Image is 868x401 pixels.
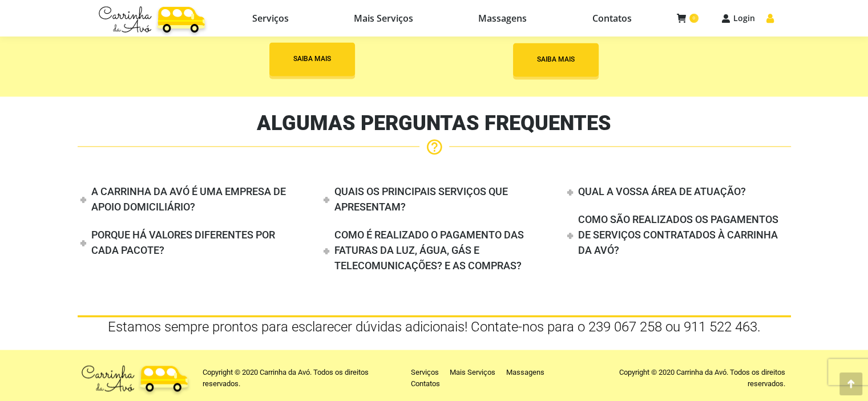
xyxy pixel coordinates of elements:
a: Serviços [223,10,318,26]
span: SAIBA MAIS [537,55,575,64]
a: Serviços [411,366,439,378]
img: Carrinha da Avó [95,1,208,37]
h4: QUAIS OS PRINCIPAIS SERVIÇOS QUE APRESENTAM? [334,185,508,213]
span: Massagens [478,13,527,24]
h4: PORQUE HÁ VALORES DIFERENTES POR CADA PACOTE? [91,229,275,256]
img: Carrinha da Avó [78,359,191,395]
span: Mais Serviços [354,13,413,24]
span: 0 [689,14,699,23]
h4: COMO É REALIZADO O PAGAMENTO DAS FATURAS DA LUZ, ÁGUA, GÁS E TELECOMUNICAÇÕES? E AS COMPRAS? [334,229,524,272]
h4: COMO SÃO REALIZADOS OS PAGAMENTOS DE SERVIÇOS CONTRATADOS À CARRINHA DA AVÓ? [578,213,778,256]
a: Contatos [562,10,661,26]
a: Mais Serviços [324,10,443,26]
span: Contatos [592,13,631,24]
span: SAIBA MAIS [293,54,331,64]
div: Estamos sempre prontos para esclarecer dúvidas adicionais! Contate-nos para o 239 067 258 ou 911 ... [78,317,791,335]
span: Serviços [252,13,289,24]
button: SAIBA MAIS [269,42,355,76]
button: SAIBA MAIS [513,43,599,76]
a: Mais Serviços [450,366,495,378]
div: Copyright © 2020 Carrinha da Avó. Todos os direitos reservados. [203,366,399,389]
a: Massagens [449,10,556,26]
a: Login [721,13,755,23]
h2: ALGUMAS PERGUNTAS FREQUENTES [78,111,791,136]
h4: QUAL A VOSSA ÁREA DE ATUAÇÃO? [578,185,746,197]
p: Copyright © 2020 Carrinha da Avó. Todos os direitos reservados. [588,366,785,389]
a: Contatos [411,378,440,389]
h4: A CARRINHA DA AVÓ É UMA EMPRESA DE APOIO DOMICILIÁRIO? [91,185,286,213]
a: Massagens [506,366,544,378]
a: 0 [677,13,699,23]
